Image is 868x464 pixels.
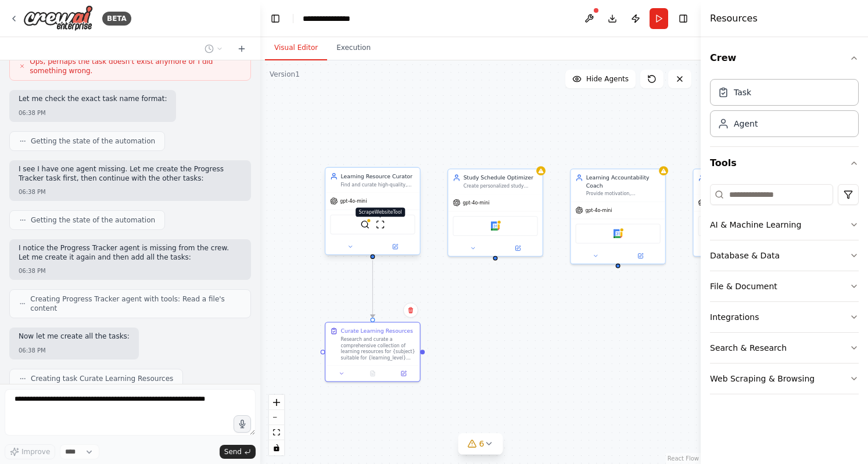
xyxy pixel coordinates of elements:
[390,369,417,378] button: Open in side panel
[710,74,859,146] div: Crew
[710,311,759,323] div: Integrations
[710,179,859,404] div: Tools
[710,250,780,261] div: Database & Data
[710,333,859,363] button: Search & Research
[341,327,413,334] div: Curate Learning Resources
[19,332,130,341] p: Now let me create all the tasks:
[586,207,612,214] span: gpt-4o-mini
[19,95,167,104] p: Let me check the exact task name format:
[340,198,367,204] span: gpt-4o-mini
[21,447,50,456] span: Improve
[265,36,327,60] button: Visual Editor
[710,280,777,292] div: File & Document
[710,364,859,394] button: Web Scraping & Browsing
[30,57,241,75] span: Ops, perhaps the task doesn't exist anymore or I did something wrong.
[327,36,380,60] button: Execution
[586,174,661,189] div: Learning Accountability Coach
[19,165,242,183] p: I see I have one agent missing. Let me create the Progress Tracker task first, then continue with...
[458,433,503,455] button: 6
[220,445,256,459] button: Send
[325,168,421,257] div: Learning Resource CuratorFind and curate high-quality, personalized learning resources for {subje...
[31,215,155,225] span: Getting the state of the automation
[710,271,859,301] button: File & Document
[464,174,538,181] div: Study Schedule Optimizer
[341,182,415,188] div: Find and curate high-quality, personalized learning resources for {subject} based on {learning_le...
[30,294,241,313] span: Creating Progress Tracker agent with tools: Read a file's content
[234,415,251,433] button: Click to speak your automation idea
[710,219,801,231] div: AI & Machine Learning
[369,260,376,318] g: Edge from 53abb0d5-ac6e-4c32-a7f1-5c1b01ad8aab to 4f7f1b2c-3300-4b6d-93fe-a83fede91a87
[224,447,242,456] span: Send
[675,10,691,27] button: Hide right sidebar
[570,168,666,264] div: Learning Accountability CoachProvide motivation, accountability, and support to help learners sta...
[200,42,228,56] button: Switch to previous chat
[5,444,55,459] button: Improve
[303,13,361,24] nav: breadcrumb
[586,191,661,197] div: Provide motivation, accountability, and support to help learners stay committed to their {subject...
[31,374,173,383] span: Creating task Curate Learning Resources
[269,410,284,425] button: zoom out
[31,136,155,146] span: Getting the state of the automation
[710,373,815,384] div: Web Scraping & Browsing
[464,183,538,189] div: Create personalized study schedules for {subject} based on {available_time}, learning goals, and ...
[341,336,415,361] div: Research and curate a comprehensive collection of learning resources for {subject} suitable for {...
[403,303,418,318] button: Delete node
[325,322,421,382] div: Curate Learning ResourcesResearch and curate a comprehensive collection of learning resources for...
[19,244,242,262] p: I notice the Progress Tracker agent is missing from the crew. Let me create it again and then add...
[491,221,500,231] img: Google Calendar
[19,109,167,117] div: 06:38 PM
[360,220,370,229] img: SerplyWebSearchTool
[710,210,859,240] button: AI & Machine Learning
[269,395,284,455] div: React Flow controls
[734,118,758,130] div: Agent
[270,70,300,79] div: Version 1
[614,229,623,238] img: Google Calendar
[496,244,540,253] button: Open in side panel
[267,10,284,27] button: Hide left sidebar
[356,369,389,378] button: No output available
[341,172,415,180] div: Learning Resource Curator
[710,342,787,354] div: Search & Research
[619,251,662,261] button: Open in side panel
[102,12,131,26] div: BETA
[269,440,284,455] button: toggle interactivity
[269,395,284,410] button: zoom in
[19,188,242,196] div: 06:38 PM
[376,220,385,229] img: ScrapeWebsiteTool
[710,12,758,26] h4: Resources
[710,42,859,74] button: Crew
[374,242,417,251] button: Open in side panel
[447,168,543,257] div: Study Schedule OptimizerCreate personalized study schedules for {subject} based on {available_tim...
[19,346,130,355] div: 06:38 PM
[232,42,251,56] button: Start a new chat
[565,70,636,88] button: Hide Agents
[23,5,93,31] img: Logo
[710,302,859,332] button: Integrations
[479,438,485,449] span: 6
[19,267,242,275] div: 06:38 PM
[269,425,284,440] button: fit view
[734,87,751,98] div: Task
[710,240,859,271] button: Database & Data
[668,455,699,462] a: React Flow attribution
[586,74,629,84] span: Hide Agents
[462,200,489,206] span: gpt-4o-mini
[710,147,859,179] button: Tools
